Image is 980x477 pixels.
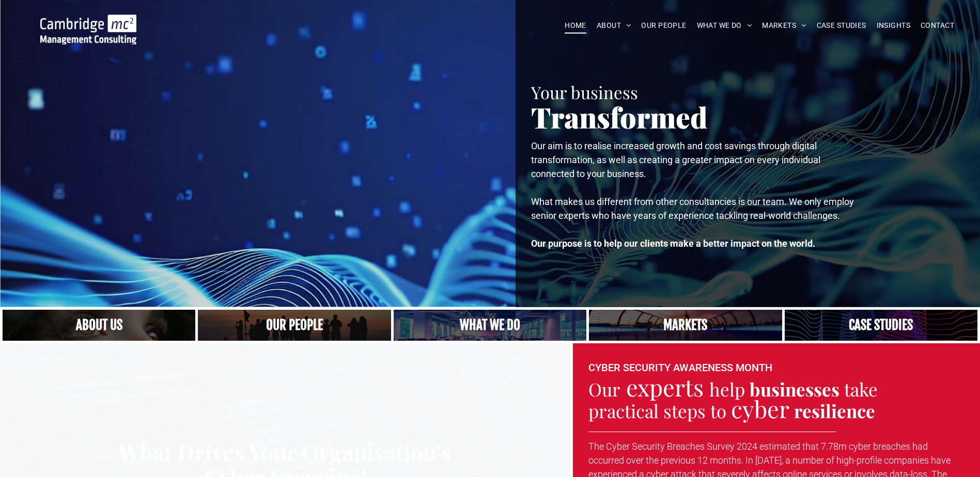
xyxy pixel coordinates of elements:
a: OUR PEOPLE [636,18,691,34]
a: CONTACT [915,18,959,34]
a: CASE STUDIES [812,18,872,34]
span: help [709,377,745,401]
strong: Our purpose is to help our clients make a better impact on the world. [531,238,815,249]
span: take practical steps to [588,377,878,423]
strong: businesses [750,377,839,401]
a: ABOUT [592,18,636,34]
a: CASE STUDIES | See an Overview of All Our Case Studies | Cambridge Management Consulting [785,310,977,341]
span: Transformed [531,98,708,136]
a: HOME [559,18,592,34]
span: experts [626,371,704,402]
a: Close up of woman's face, centered on her eyes [3,310,195,341]
span: Our [588,377,620,401]
span: What makes us different from other consultancies is our team. We only employ senior experts who h... [531,196,854,221]
strong: resilience [794,399,875,423]
a: Our Markets | Cambridge Management Consulting [589,310,782,341]
a: MARKETS [757,18,811,34]
span: Your business [531,81,638,103]
font: CYBER SECURITY AWARENESS MONTH [588,361,772,374]
span: Our aim is to realise increased growth and cost savings through digital transformation, as well a... [531,140,820,179]
img: Go to Homepage [40,14,136,44]
a: A crowd in silhouette at sunset, on a rise or lookout point [198,310,391,341]
a: A yoga teacher lifting his whole body off the ground in the peacock pose [394,310,586,341]
a: Your Business Transformed | Cambridge Management Consulting [40,16,136,27]
span: cyber [731,393,789,424]
a: WHAT WE DO [692,18,757,34]
a: INSIGHTS [872,18,915,34]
